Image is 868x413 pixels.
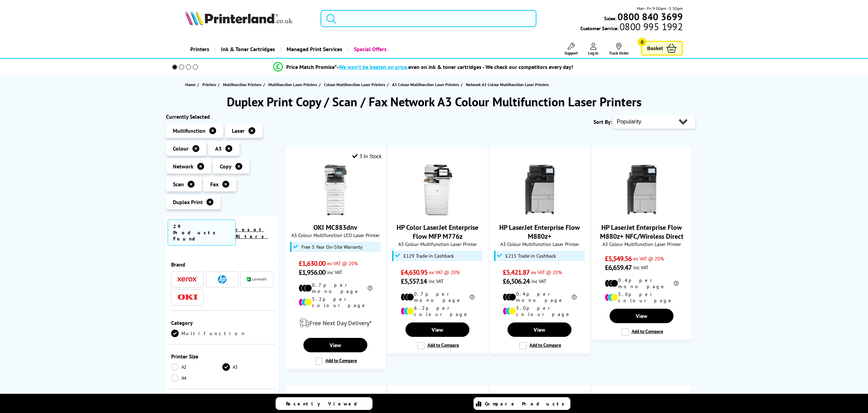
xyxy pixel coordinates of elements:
li: modal_Promise [163,61,684,73]
span: ex VAT @ 20% [429,269,460,275]
label: Add to Compare [315,357,357,365]
span: £1,630.00 [299,259,326,268]
a: HP LaserJet Enterprise Flow M880z+ [514,211,565,217]
span: Sort By: [593,118,612,125]
span: Multifunction Laser Printers [268,81,317,88]
span: £4,630.95 [401,268,428,277]
span: £6,659.47 [605,263,632,272]
img: HP LaserJet Enterprise Flow M880z+ [514,165,565,216]
a: Lexmark [247,275,267,284]
a: Printers [202,81,218,88]
a: Recently Viewed [276,397,372,410]
span: £5,557.14 [401,277,427,286]
span: inc VAT [633,264,648,271]
span: Duplex Print [173,199,203,205]
img: Printerland Logo [185,10,292,25]
a: Multifunction [171,330,246,337]
span: ex VAT @ 20% [327,260,358,267]
a: HP LaserJet Enterprise Flow M880z+ NFC/Wireless Direct [600,223,683,241]
a: OKI MC883dnv [313,223,357,232]
span: £5,549.56 [605,254,632,263]
a: Basket 0 [641,41,683,56]
span: Colour Multifunction Laser Printers [324,81,385,88]
span: inc VAT [531,278,546,284]
label: Add to Compare [519,342,561,350]
span: A3 Colour Multifunction Laser Printer [391,241,484,247]
span: Sales: [604,15,616,22]
div: - even on ink & toner cartridges - We check our competitors every day! [337,63,573,70]
a: Printerland Logo [185,10,312,27]
span: Mon - Fri 9:00am - 5:30pm [637,5,683,12]
div: 3 In Stock [352,153,382,160]
span: 0 [638,38,646,46]
a: Printers [185,40,214,58]
a: 0800 840 3699 [616,13,683,20]
span: inc VAT [429,278,444,284]
h1: Duplex Print Copy / Scan / Fax Network A3 Colour Multifunction Laser Printers [166,94,702,110]
a: View [405,322,469,337]
span: 0800 995 1992 [619,23,683,30]
span: £5,421.87 [503,268,530,277]
span: A3 Colour Multifunction Laser Printer [596,241,688,247]
a: A3 Colour Multifunction Laser Printers [392,81,461,88]
a: View [610,309,674,323]
span: Free 3 Year On-Site Warranty [301,244,363,250]
li: 0.7p per mono page [299,282,372,294]
img: HP Color LaserJet Enterprise Flow MFP M776z [412,165,463,216]
span: Network [173,163,193,170]
a: Compare Products [474,397,570,410]
img: HP [218,275,226,284]
a: A3 [222,363,274,371]
div: Category [171,319,274,326]
span: Copy [220,163,232,170]
li: 5.0p per colour page [503,305,577,317]
span: Laser [232,127,245,134]
a: Xerox [177,275,198,284]
span: Customer Service: [580,23,683,32]
div: modal_delivery [289,314,382,333]
a: Ink & Toner Cartridges [214,40,280,58]
img: OKI MC883dnv [310,165,361,216]
div: Brand [171,261,274,268]
a: reset filters [236,226,268,239]
div: Printer Size [171,353,274,360]
span: ex VAT @ 20% [633,255,664,262]
a: HP LaserJet Enterprise Flow M880z+ [499,223,580,241]
span: £215 Trade-in Cashback [505,253,556,259]
a: Managed Print Services [280,40,347,58]
a: A4 [171,374,222,382]
a: HP LaserJet Enterprise Flow M880z+ NFC/Wireless Direct [616,211,667,217]
a: HP Color LaserJet Enterprise Flow MFP M776z [412,211,463,217]
a: Support [565,43,578,56]
img: HP LaserJet Enterprise Flow M880z+ NFC/Wireless Direct [616,165,667,216]
span: A3 Colour Multifunction Laser Printer [493,241,586,247]
a: View [508,322,571,337]
label: Add to Compare [621,328,663,336]
a: A2 [171,363,222,371]
span: inc VAT [327,269,342,275]
a: Multifunction Laser Printers [268,81,319,88]
li: 0.7p per mono page [401,291,475,303]
span: ex VAT @ 20% [531,269,562,275]
span: We won’t be beaten on price, [339,63,408,70]
a: Log In [588,43,599,56]
span: Basket [647,44,663,53]
span: Network A3 Colour Multifunction Laser Printers [466,82,549,87]
a: Track Order [609,43,629,56]
span: 29 Products Found [168,220,236,246]
label: Add to Compare [417,342,459,350]
span: Colour [173,145,189,152]
li: 6.2p per colour page [401,305,475,317]
img: OKI [177,294,198,300]
a: Special Offers [347,40,392,58]
li: 0.4p per mono page [503,291,577,303]
span: Recently Viewed [286,401,364,407]
div: Currently Selected [166,113,279,120]
span: £1,956.00 [299,268,326,277]
a: Colour Multifunction Laser Printers [324,81,387,88]
img: Lexmark [247,277,267,281]
a: OKI MC883dnv [310,211,361,217]
span: £129 Trade-in Cashback [403,253,454,259]
li: 0.4p per mono page [605,277,679,290]
span: £6,506.24 [503,277,530,286]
